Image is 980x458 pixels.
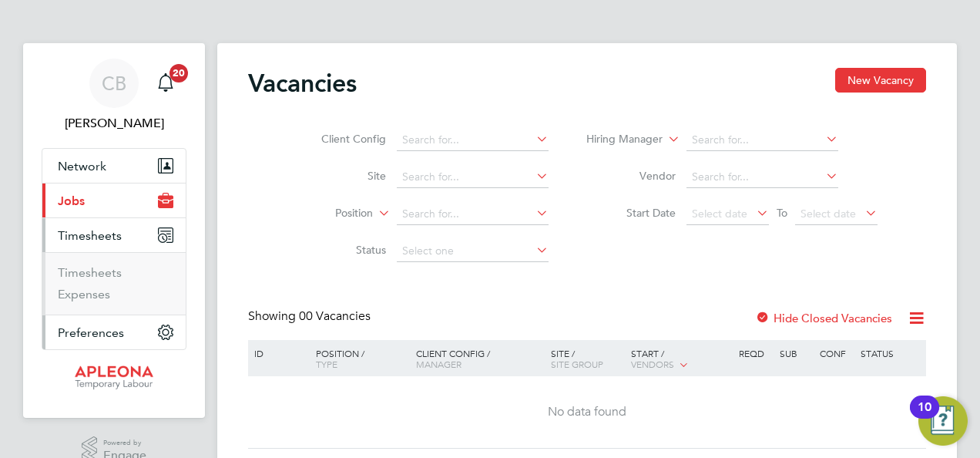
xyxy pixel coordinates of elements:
span: Network [58,159,106,173]
span: Jobs [58,194,85,208]
div: Sub [776,340,816,366]
div: 10 [918,407,931,427]
div: Client Config / [412,340,547,377]
span: 00 Vacancies [299,308,371,324]
label: Position [284,206,373,221]
span: Timesheets [58,228,122,243]
span: 20 [169,64,188,83]
div: Reqd [735,340,775,366]
label: Hide Closed Vacancies [755,311,892,325]
h2: Vacancies [248,68,357,99]
span: CB [102,73,126,93]
button: New Vacancy [835,68,926,93]
div: Site / [547,340,628,377]
a: CB[PERSON_NAME] [42,59,186,133]
div: Position / [304,340,412,377]
a: 20 [150,59,181,108]
input: Select one [397,241,549,262]
input: Search for... [686,130,838,151]
input: Search for... [397,130,549,151]
span: Vendors [631,358,674,370]
label: Hiring Manager [574,132,663,147]
input: Search for... [397,204,549,225]
div: Start / [627,340,735,379]
button: Preferences [42,315,186,349]
input: Search for... [397,167,549,188]
nav: Main navigation [23,43,205,418]
div: Showing [248,308,374,325]
span: Preferences [58,325,124,340]
img: apleona-logo-retina.png [75,365,153,390]
div: No data found [250,404,924,420]
div: Conf [816,340,856,366]
span: Select date [692,207,747,221]
span: Select date [800,207,856,221]
span: To [772,203,792,223]
label: Start Date [587,206,676,220]
input: Search for... [686,167,838,188]
div: ID [250,340,304,366]
label: Vendor [587,169,676,183]
button: Jobs [42,184,186,217]
span: Christopher Bunch [42,114,186,133]
a: Timesheets [58,265,122,280]
a: Expenses [58,287,110,301]
span: Manager [416,358,461,370]
button: Open Resource Center, 10 new notifications [918,396,968,446]
a: Go to home page [42,365,186,390]
div: Timesheets [42,252,186,315]
label: Site [297,169,386,183]
button: Network [42,149,186,183]
button: Timesheets [42,218,186,252]
label: Status [297,243,386,257]
div: Status [857,340,924,366]
label: Client Config [297,132,386,146]
span: Type [316,358,337,370]
span: Site Group [551,358,603,370]
span: Powered by [103,436,146,450]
